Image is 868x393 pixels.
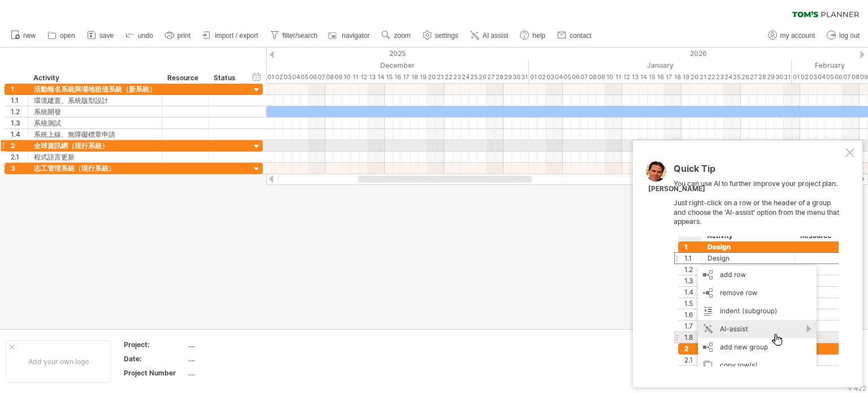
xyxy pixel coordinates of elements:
div: Thursday, 1 January 2026 [529,71,537,83]
div: Monday, 15 December 2025 [385,71,393,83]
div: Thursday, 11 December 2025 [351,71,359,83]
div: Wednesday, 7 January 2026 [580,71,588,83]
div: Sunday, 8 February 2026 [851,71,860,83]
div: Friday, 19 December 2025 [419,71,427,83]
div: Thursday, 25 December 2025 [470,71,478,83]
span: new [23,32,36,40]
div: Wednesday, 3 December 2025 [283,71,292,83]
div: You can use AI to further improve your project plan. Just right-click on a row or the header of a... [674,164,843,366]
div: Monday, 5 January 2026 [563,71,571,83]
div: Quick Tip [674,164,843,179]
div: Project: [124,340,186,349]
span: import / export [215,32,258,40]
div: Sunday, 21 December 2025 [436,71,444,83]
div: Thursday, 4 December 2025 [292,71,300,83]
a: filter/search [267,28,321,43]
div: Monday, 12 January 2026 [622,71,631,83]
span: contact [570,32,592,40]
div: 1.1 [11,95,28,106]
div: Thursday, 8 January 2026 [588,71,597,83]
div: Friday, 12 December 2025 [359,71,368,83]
a: new [8,28,39,43]
a: open [45,28,79,43]
div: Wednesday, 17 December 2025 [402,71,410,83]
div: Status [214,72,238,84]
div: Sunday, 1 February 2026 [792,71,800,83]
div: Saturday, 10 January 2026 [605,71,614,83]
div: Thursday, 22 January 2026 [707,71,715,83]
span: help [532,32,545,40]
div: Tuesday, 2 December 2025 [275,71,283,83]
a: contact [554,28,595,43]
span: my account [780,32,815,40]
div: .... [188,368,283,378]
div: Tuesday, 13 January 2026 [631,71,639,83]
div: Sunday, 18 January 2026 [673,71,682,83]
div: Monday, 29 December 2025 [504,71,512,83]
div: Saturday, 7 February 2026 [843,71,851,83]
div: 活動報名系統與場地租借系統（新系統） [34,84,156,94]
div: Wednesday, 4 February 2026 [817,71,826,83]
div: 程式語言更新 [34,152,156,162]
div: Monday, 9 February 2026 [860,71,868,83]
div: Saturday, 20 December 2025 [427,71,436,83]
div: Project Number [124,368,186,378]
div: Sunday, 7 December 2025 [317,71,325,83]
div: Sunday, 14 December 2025 [376,71,385,83]
div: Activity [33,72,155,84]
div: Friday, 9 January 2026 [597,71,605,83]
span: log out [839,32,860,40]
div: Tuesday, 27 January 2026 [749,71,758,83]
span: navigator [342,32,370,40]
span: open [60,32,75,40]
div: December 2025 [266,59,529,71]
div: Saturday, 6 December 2025 [309,71,317,83]
a: import / export [199,28,262,43]
div: Wednesday, 24 December 2025 [461,71,470,83]
div: Thursday, 5 February 2026 [826,71,834,83]
div: Thursday, 29 January 2026 [766,71,775,83]
div: Friday, 16 January 2026 [656,71,665,83]
span: filter/search [283,32,318,40]
div: January 2026 [529,59,792,71]
div: 志工管理系統（現行系統） [34,163,156,174]
div: Tuesday, 30 December 2025 [512,71,520,83]
div: Saturday, 27 December 2025 [487,71,495,83]
div: Sunday, 25 January 2026 [732,71,741,83]
div: .... [188,354,283,364]
a: settings [420,28,462,43]
div: 1 [11,84,28,94]
div: Wednesday, 21 January 2026 [698,71,707,83]
div: Tuesday, 3 February 2026 [809,71,817,83]
div: 系統測試 [34,118,156,128]
div: Saturday, 17 January 2026 [665,71,673,83]
a: navigator [327,28,373,43]
div: Tuesday, 9 December 2025 [334,71,342,83]
a: save [84,28,117,43]
a: my account [765,28,818,43]
a: print [162,28,194,43]
div: Friday, 6 February 2026 [834,71,843,83]
div: 1.4 [11,129,28,140]
div: 3 [11,163,28,174]
div: Saturday, 31 January 2026 [783,71,792,83]
div: Monday, 26 January 2026 [741,71,749,83]
div: Friday, 23 January 2026 [715,71,724,83]
div: Friday, 30 January 2026 [775,71,783,83]
div: 環境建置、系統版型設計 [34,95,156,106]
span: zoom [394,32,410,40]
div: Tuesday, 6 January 2026 [571,71,580,83]
div: Monday, 2 February 2026 [800,71,809,83]
div: Tuesday, 20 January 2026 [690,71,698,83]
div: 2.1 [11,152,28,162]
div: Sunday, 11 January 2026 [614,71,622,83]
span: undo [138,32,153,40]
div: v 422 [848,384,866,392]
div: .... [188,340,283,349]
div: 系統開發 [34,106,156,117]
div: Saturday, 3 January 2026 [546,71,554,83]
div: 1.2 [11,106,28,117]
a: AI assist [467,28,511,43]
div: Sunday, 28 December 2025 [495,71,504,83]
a: zoom [379,28,414,43]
